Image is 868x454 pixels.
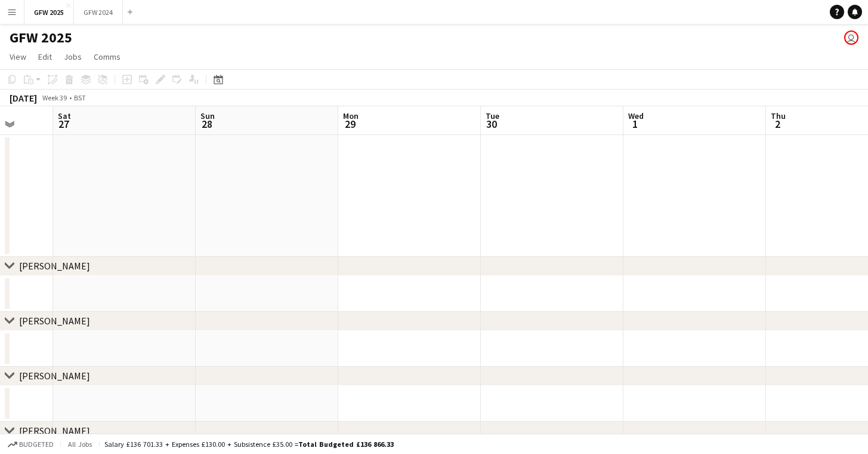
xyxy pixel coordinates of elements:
[33,49,57,65] a: Edit
[626,117,644,131] span: 1
[6,438,55,451] button: Budgeted
[104,440,394,449] div: Salary £136 701.33 + Expenses £130.00 + Subsistence £35.00 =
[771,111,786,121] span: Thu
[74,1,123,24] button: GFW 2024
[56,117,71,131] span: 27
[19,260,90,272] div: [PERSON_NAME]
[298,440,394,449] span: Total Budgeted £136 866.33
[64,51,82,62] span: Jobs
[19,370,90,382] div: [PERSON_NAME]
[10,92,37,104] div: [DATE]
[10,51,26,62] span: View
[74,93,86,102] div: BST
[59,49,87,65] a: Jobs
[89,49,125,65] a: Comms
[628,111,644,121] span: Wed
[769,117,786,131] span: 2
[94,51,121,62] span: Comms
[66,440,94,449] span: All jobs
[199,117,215,131] span: 28
[5,49,31,65] a: View
[200,111,215,121] span: Sun
[19,425,90,437] div: [PERSON_NAME]
[39,93,69,102] span: Week 39
[19,440,54,449] span: Budgeted
[844,30,858,45] app-user-avatar: Mike Bolton
[24,1,74,24] button: GFW 2025
[38,51,52,62] span: Edit
[10,29,72,47] h1: GFW 2025
[486,111,499,121] span: Tue
[343,111,359,121] span: Mon
[341,117,359,131] span: 29
[484,117,499,131] span: 30
[58,111,71,121] span: Sat
[19,315,90,327] div: [PERSON_NAME]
